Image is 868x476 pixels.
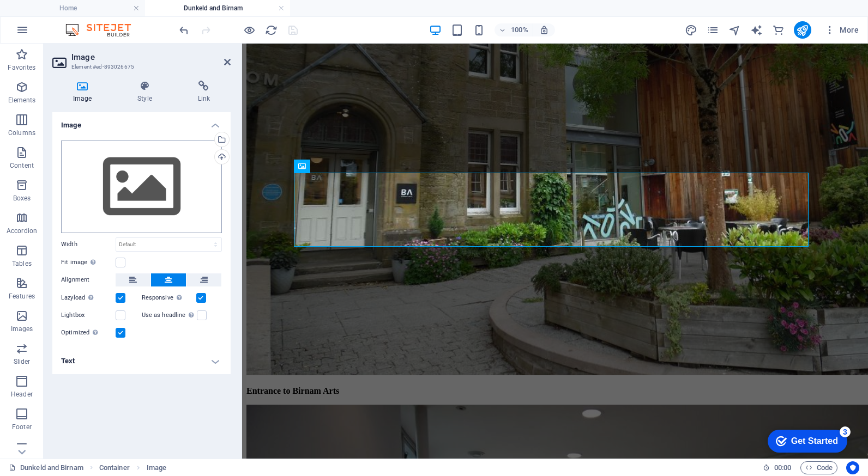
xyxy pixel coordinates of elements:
[61,273,116,286] label: Alignment
[264,23,278,36] button: reload
[750,24,763,36] i: AI Writer
[707,24,719,36] i: Pages (Ctrl+Alt+S)
[9,5,88,28] div: Get Started 3 items remaining, 40% complete
[81,2,92,13] div: 3
[805,461,833,474] span: Code
[772,24,785,36] i: Commerce
[782,463,783,472] span: :
[707,23,720,36] button: pages
[9,292,35,301] p: Features
[52,112,231,132] h4: Image
[728,24,741,36] i: Navigator
[12,423,32,431] p: Footer
[52,348,231,374] h4: Text
[495,23,533,36] button: 100%
[820,21,863,39] button: More
[142,291,196,304] label: Responsive
[99,461,130,474] span: Click to select. Double-click to edit
[117,81,177,103] h4: Style
[539,25,549,35] i: On resize automatically adjust zoom level to fit chosen device.
[8,96,36,105] p: Elements
[61,241,116,247] label: Width
[71,62,209,72] h3: Element #ed-893026675
[177,81,231,103] h4: Link
[147,461,166,474] span: Click to select. Double-click to edit
[772,23,785,36] button: commerce
[63,23,144,36] img: Editor Logo
[774,461,791,474] span: 00 00
[61,291,116,304] label: Lazyload
[824,25,859,35] span: More
[32,12,79,22] div: Get Started
[61,309,116,322] label: Lightbox
[12,259,32,268] p: Tables
[14,357,31,366] p: Slider
[8,129,35,137] p: Columns
[142,309,197,322] label: Use as headline
[13,194,31,203] p: Boxes
[800,461,837,474] button: Code
[763,461,792,474] h6: Session time
[10,161,34,170] p: Content
[7,227,37,235] p: Accordion
[178,24,190,36] i: Undo: Change image caption (Ctrl+Z)
[177,23,190,36] button: undo
[8,63,35,72] p: Favorites
[511,23,528,36] h6: 100%
[794,21,811,39] button: publish
[685,23,698,36] button: design
[145,2,290,14] h4: Dunkeld and Birnam
[846,461,859,474] button: Usercentrics
[750,23,763,36] button: text_generator
[11,325,33,333] p: Images
[99,461,166,474] nav: breadcrumb
[265,24,278,36] i: Reload page
[9,461,83,474] a: Click to cancel selection. Double-click to open Pages
[71,52,231,62] h2: Image
[61,141,222,233] div: Select files from the file manager, stock photos, or upload file(s)
[61,326,116,339] label: Optimized
[11,390,33,399] p: Header
[796,24,809,36] i: Publish
[685,24,697,36] i: Design (Ctrl+Alt+Y)
[61,256,116,269] label: Fit image
[728,23,742,36] button: navigator
[52,81,117,103] h4: Image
